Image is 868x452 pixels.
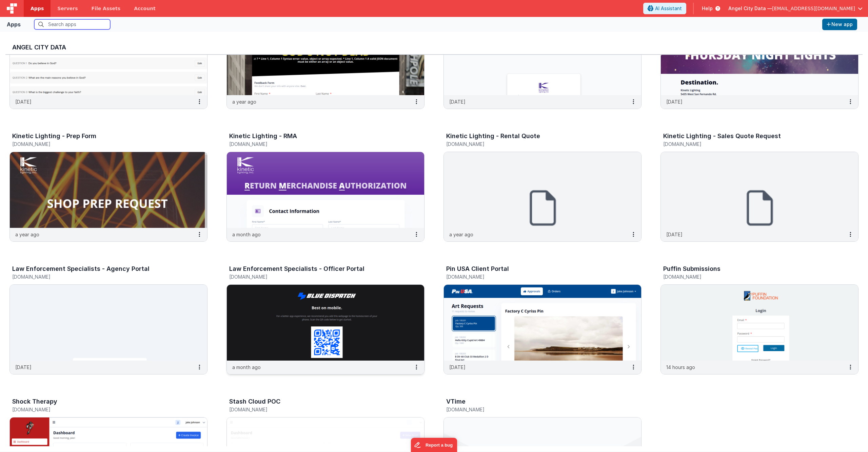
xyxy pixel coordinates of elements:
p: [DATE] [666,98,683,105]
h3: Law Enforcement Specialists - Officer Portal [229,265,364,272]
h3: Puffin Submissions [663,265,721,272]
p: [DATE] [449,364,466,371]
h5: [DOMAIN_NAME] [446,407,625,412]
p: 14 hours ago [666,364,695,371]
p: a year ago [15,231,39,238]
h3: Stash Cloud POC [229,398,280,405]
button: AI Assistant [643,3,686,14]
h3: Law Enforcement Specialists - Agency Portal [12,265,150,272]
h3: Kinetic Lighting - Rental Quote [446,133,540,139]
h5: [DOMAIN_NAME] [229,407,408,412]
span: Servers [57,5,78,12]
p: a month ago [232,364,261,371]
p: [DATE] [666,231,683,238]
span: [EMAIL_ADDRESS][DOMAIN_NAME] [772,5,855,12]
h3: Shock Therapy [12,398,57,405]
p: a month ago [232,231,261,238]
p: [DATE] [15,98,32,105]
input: Search apps [34,19,110,29]
p: a year ago [449,231,473,238]
div: Apps [7,20,21,28]
button: Angel City Data — [EMAIL_ADDRESS][DOMAIN_NAME] [728,5,863,12]
span: Apps [31,5,44,12]
h5: [DOMAIN_NAME] [12,142,191,147]
h5: [DOMAIN_NAME] [663,274,842,279]
span: AI Assistant [655,5,682,12]
h5: [DOMAIN_NAME] [229,274,408,279]
span: Angel City Data — [728,5,772,12]
h3: Angel City Data [12,44,856,51]
h5: [DOMAIN_NAME] [229,142,408,147]
h5: [DOMAIN_NAME] [446,142,625,147]
h3: Pin USA Client Portal [446,265,509,272]
h5: [DOMAIN_NAME] [446,274,625,279]
button: New app [822,19,857,30]
iframe: Marker.io feedback button [411,438,457,452]
h5: [DOMAIN_NAME] [12,407,191,412]
p: [DATE] [15,364,32,371]
h3: Kinetic Lighting - RMA [229,133,297,139]
h5: [DOMAIN_NAME] [663,142,842,147]
p: a year ago [232,98,256,105]
h3: Kinetic Lighting - Prep Form [12,133,96,139]
p: [DATE] [449,98,466,105]
span: Help [702,5,713,12]
span: File Assets [92,5,121,12]
h3: VTime [446,398,466,405]
h3: Kinetic Lighting - Sales Quote Request [663,133,781,139]
h5: [DOMAIN_NAME] [12,274,191,279]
